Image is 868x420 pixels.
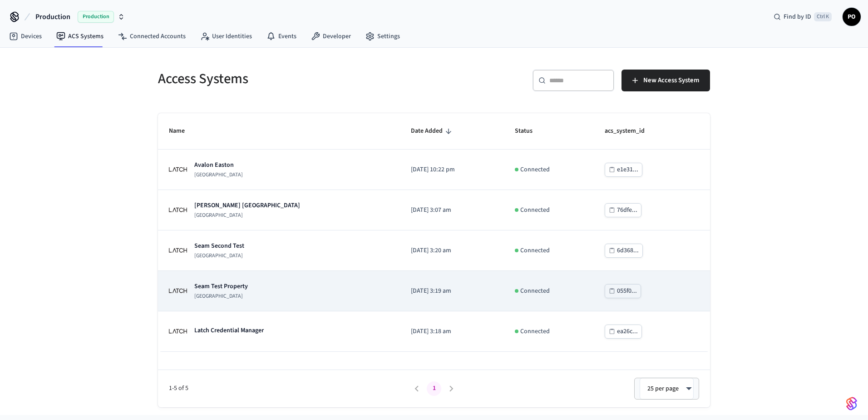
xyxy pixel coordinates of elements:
button: 76dfe... [605,203,641,217]
div: 25 per page [640,378,694,400]
button: PO [843,8,861,26]
a: User Identities [193,28,259,45]
a: ACS Systems [49,28,111,45]
span: Ctrl K [814,12,832,21]
a: Events [259,28,304,45]
button: page 1 [427,381,441,396]
p: [GEOGRAPHIC_DATA] [194,212,300,219]
p: Connected [520,286,550,296]
p: Connected [520,327,550,336]
a: Settings [358,28,407,45]
p: [GEOGRAPHIC_DATA] [194,252,244,260]
span: Name [169,124,197,138]
button: New Access System [621,70,710,91]
img: Latch Building Logo [169,282,187,300]
p: Latch Credential Manager [194,326,264,335]
img: Latch Building Logo [169,201,187,219]
span: Production [78,11,114,23]
div: 76dfe... [617,205,637,216]
span: acs_system_id [605,124,656,138]
p: [PERSON_NAME] [GEOGRAPHIC_DATA] [194,201,300,210]
a: Developer [304,28,358,45]
p: Avalon Easton [194,160,243,170]
p: [DATE] 3:20 am [411,246,493,255]
span: PO [843,9,860,25]
h5: Access Systems [158,70,429,88]
p: Seam Test Property [194,282,248,291]
p: [DATE] 3:07 am [411,205,493,215]
a: Devices [2,28,49,45]
div: 055f0... [617,285,637,297]
button: e1e31... [605,163,642,177]
div: 6d368... [617,245,639,256]
img: SeamLogoGradient.69752ec5.svg [846,396,857,411]
div: Find by IDCtrl K [766,9,839,25]
p: [DATE] 3:19 am [411,286,493,296]
nav: pagination navigation [408,381,460,396]
p: [GEOGRAPHIC_DATA] [194,293,248,300]
button: 055f0... [605,284,641,298]
table: sticky table [158,113,710,352]
div: ea26c... [617,326,638,337]
p: Connected [520,205,550,215]
span: Production [35,11,70,22]
a: Connected Accounts [111,28,193,45]
button: ea26c... [605,325,642,339]
img: Latch Building Logo [169,241,187,260]
img: Latch Building Logo [169,160,187,179]
p: Connected [520,246,550,255]
p: [DATE] 10:22 pm [411,165,493,175]
p: Seam Second Test [194,241,244,250]
span: 1-5 of 5 [169,384,408,393]
button: 6d368... [605,244,643,258]
span: Date Added [411,124,454,138]
div: e1e31... [617,164,638,175]
p: [DATE] 3:18 am [411,327,493,336]
span: Find by ID [784,12,811,21]
p: Connected [520,165,550,175]
span: Status [515,124,544,138]
img: Latch Building Logo [169,322,187,340]
span: New Access System [643,75,699,86]
p: [GEOGRAPHIC_DATA] [194,171,243,179]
